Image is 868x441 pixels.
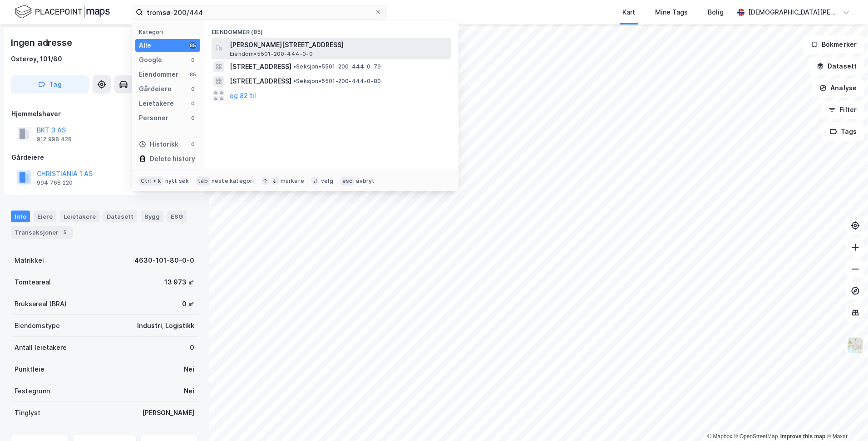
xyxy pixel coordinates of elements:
[11,226,73,239] div: Transaksjoner
[15,4,110,20] img: logo.f888ab2527a4732fd821a326f86c7f29.svg
[15,255,44,266] div: Matrikkel
[142,407,194,418] div: [PERSON_NAME]
[139,40,151,51] div: Alle
[189,100,197,107] div: 0
[11,54,62,64] div: Osterøy, 101/80
[139,83,172,94] div: Gårdeiere
[184,386,194,397] div: Nei
[809,57,864,75] button: Datasett
[15,277,51,288] div: Tomteareal
[11,75,89,93] button: Tag
[293,63,296,70] span: •
[780,433,825,440] a: Improve this map
[15,320,60,331] div: Eiendomstype
[189,71,197,78] div: 85
[15,342,67,353] div: Antall leietakere
[823,397,868,441] iframe: Chat Widget
[11,35,74,50] div: Ingen adresse
[190,342,194,353] div: 0
[139,98,174,109] div: Leietakere
[137,320,194,331] div: Industri, Logistikk
[189,114,197,122] div: 0
[15,407,40,418] div: Tinglyst
[293,63,381,70] span: Seksjon • 5501-200-444-0-79
[139,113,168,123] div: Personer
[230,50,313,58] span: Eiendom • 5501-200-444-0-0
[189,141,197,148] div: 0
[134,255,194,266] div: 4630-101-80-0-0
[293,78,296,84] span: •
[60,228,69,237] div: 5
[182,299,194,309] div: 0 ㎡
[139,54,162,65] div: Google
[340,176,355,186] div: esc
[165,177,189,185] div: nytt søk
[37,136,72,143] div: 912 998 428
[734,433,778,440] a: OpenStreetMap
[812,79,864,97] button: Analyse
[823,397,868,441] div: Kontrollprogram for chat
[11,152,197,163] div: Gårdeiere
[356,177,375,185] div: avbryt
[230,39,448,50] span: [PERSON_NAME][STREET_ADDRESS]
[141,211,163,222] div: Bygg
[15,299,67,309] div: Bruksareal (BRA)
[293,78,381,85] span: Seksjon • 5501-200-444-0-80
[748,7,839,18] div: [DEMOGRAPHIC_DATA][PERSON_NAME]
[34,211,56,222] div: Eiere
[189,56,197,64] div: 0
[847,337,864,354] img: Z
[655,7,688,18] div: Mine Tags
[15,364,44,375] div: Punktleie
[60,211,99,222] div: Leietakere
[707,433,732,440] a: Mapbox
[212,177,254,185] div: neste kategori
[230,76,291,87] span: [STREET_ADDRESS]
[230,90,256,101] button: og 82 til
[139,139,178,150] div: Historikk
[708,7,724,18] div: Bolig
[230,61,291,72] span: [STREET_ADDRESS]
[11,108,197,119] div: Hjemmelshaver
[622,7,635,18] div: Kart
[167,211,187,222] div: ESG
[143,5,375,19] input: Søk på adresse, matrikkel, gårdeiere, leietakere eller personer
[281,177,304,185] div: markere
[139,69,178,80] div: Eiendommer
[803,35,864,54] button: Bokmerker
[184,364,194,375] div: Nei
[11,211,30,222] div: Info
[164,277,194,288] div: 13 973 ㎡
[150,153,195,164] div: Delete history
[196,176,210,186] div: tab
[103,211,137,222] div: Datasett
[822,122,864,141] button: Tags
[189,42,197,49] div: 85
[139,29,200,35] div: Kategori
[139,176,163,186] div: Ctrl + k
[204,21,459,38] div: Eiendommer (85)
[321,177,333,185] div: velg
[37,179,73,186] div: 994 768 220
[821,101,864,119] button: Filter
[189,85,197,93] div: 0
[15,386,50,397] div: Festegrunn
